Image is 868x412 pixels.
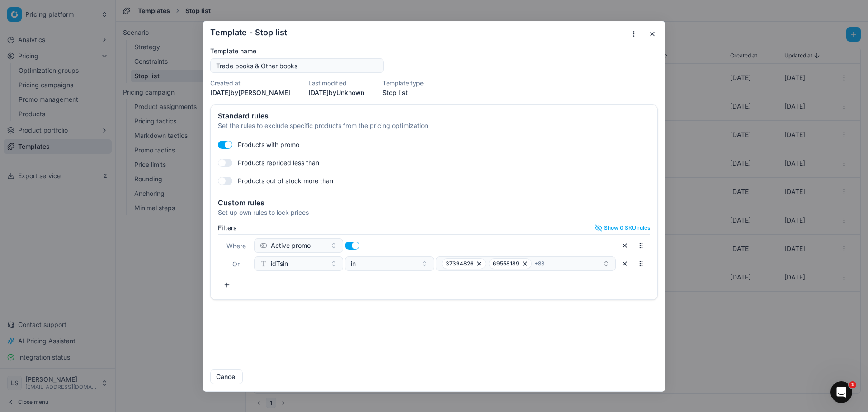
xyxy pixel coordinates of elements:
span: Active promo [271,241,311,250]
iframe: Intercom live chat [830,381,852,403]
label: Products repriced less than [238,158,319,167]
div: Set the rules to exclude specific products from the pricing optimization [218,121,650,130]
h2: Template - Stop list [210,28,287,37]
button: Show 0 SKU rules [595,224,650,232]
button: 3739482669558189+83 [436,256,616,271]
label: Products with promo [238,140,299,149]
span: 1 [849,381,856,388]
span: Stop list [382,89,408,96]
span: idTsin [271,259,288,268]
span: in [351,259,356,268]
span: 69558189 [493,260,519,267]
span: + 83 [534,260,544,267]
span: Or [232,260,240,268]
button: Cancel [210,369,243,384]
label: Template name [210,47,384,56]
span: [DATE] by Unknown [308,89,364,96]
div: Set up own rules to lock prices [218,208,650,217]
label: Filters [218,225,237,231]
span: Where [226,242,246,250]
div: Custom rules [218,199,650,206]
span: 37394826 [446,260,474,267]
label: Products out of stock more than [238,176,333,185]
span: [DATE] by [PERSON_NAME] [210,89,290,96]
dt: Created at [210,80,290,86]
div: Standard rules [218,112,650,119]
dt: Template type [382,80,423,86]
dt: Last modified [308,80,364,86]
